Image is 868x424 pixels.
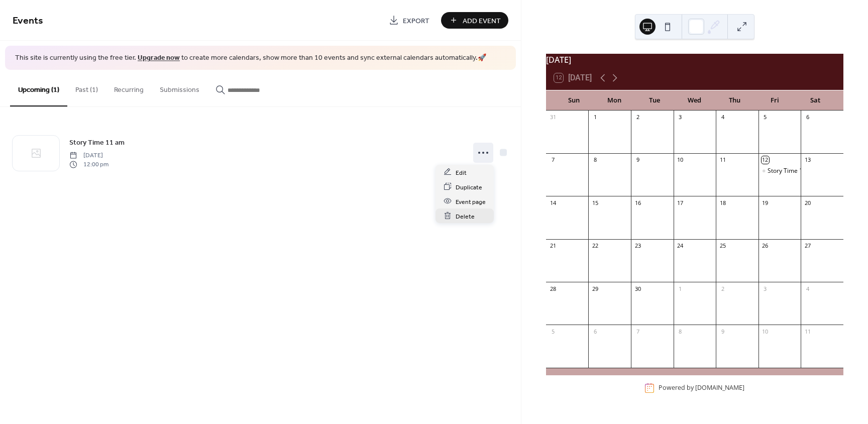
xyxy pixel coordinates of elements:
div: 6 [804,114,811,121]
div: 16 [634,199,641,206]
div: 11 [719,156,726,164]
div: 8 [591,156,599,164]
span: Edit [456,167,467,178]
div: 26 [762,242,769,250]
div: Story Time 11 am [758,167,801,175]
div: Fri [755,90,795,111]
a: Export [381,12,437,29]
div: 22 [591,242,599,250]
div: 14 [549,199,557,206]
a: Story Time 11 am [69,137,125,148]
button: Past (1) [67,70,106,105]
div: Powered by [659,384,744,392]
div: Story Time 11 am [768,167,817,175]
button: Add Event [441,12,508,29]
div: 17 [677,199,684,206]
div: 28 [549,285,557,292]
div: 2 [634,114,641,121]
div: 19 [762,199,769,206]
div: 10 [677,156,684,164]
div: Thu [715,90,755,111]
div: 2 [719,285,726,292]
div: 7 [634,328,641,335]
div: 1 [677,285,684,292]
div: 23 [634,242,641,250]
div: 30 [634,285,641,292]
div: 25 [719,242,726,250]
div: 9 [634,156,641,164]
div: 12 [762,156,769,164]
span: Delete [456,211,475,222]
div: 11 [804,328,811,335]
div: 9 [719,328,726,335]
span: [DATE] [69,151,108,160]
div: 20 [804,199,811,206]
div: Tue [634,90,675,111]
div: 5 [549,328,557,335]
span: Duplicate [456,182,482,192]
div: Wed [675,90,715,111]
span: Events [13,11,43,31]
span: 12:00 pm [69,160,108,169]
div: 24 [677,242,684,250]
div: 7 [549,156,557,164]
div: 15 [591,199,599,206]
div: 21 [549,242,557,250]
span: Event page [456,196,486,207]
div: 31 [549,114,557,121]
span: Story Time 11 am [69,137,125,148]
button: Recurring [106,70,152,105]
div: 6 [591,328,599,335]
div: 18 [719,199,726,206]
div: 27 [804,242,811,250]
span: This site is currently using the free tier. to create more calendars, show more than 10 events an... [15,53,486,63]
a: [DOMAIN_NAME] [695,384,744,392]
button: Upcoming (1) [10,70,67,107]
div: 3 [677,114,684,121]
div: 3 [762,285,769,292]
div: 10 [762,328,769,335]
div: 13 [804,156,811,164]
div: Mon [594,90,634,111]
a: Upgrade now [138,51,180,65]
span: Export [403,16,429,26]
div: Sat [795,90,835,111]
div: 29 [591,285,599,292]
span: Add Event [463,16,501,26]
button: Submissions [152,70,207,105]
div: 5 [762,114,769,121]
div: [DATE] [546,54,843,66]
div: 4 [804,285,811,292]
div: 8 [677,328,684,335]
div: Sun [554,90,594,111]
div: 1 [591,114,599,121]
div: 4 [719,114,726,121]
